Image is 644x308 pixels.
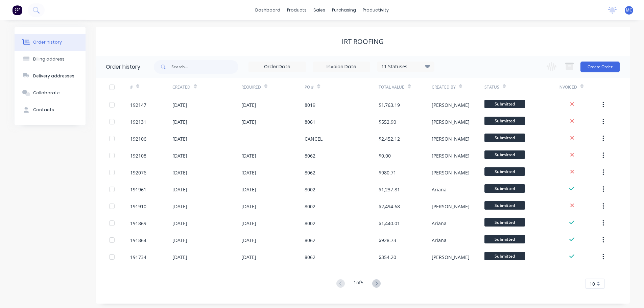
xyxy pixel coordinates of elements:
[130,101,146,109] div: 192147
[590,280,595,287] span: 10
[484,134,525,142] span: Submitted
[580,62,620,72] button: Create Order
[130,118,146,125] div: 192131
[379,186,400,193] div: $1,237.81
[379,169,396,176] div: $980.71
[305,118,315,125] div: 8061
[106,63,140,71] div: Order history
[130,152,146,159] div: 192108
[241,186,256,193] div: [DATE]
[558,78,601,96] div: Invoiced
[33,90,60,96] div: Collaborate
[432,254,470,261] div: [PERSON_NAME]
[15,101,86,118] button: Contacts
[342,38,384,46] div: IRT Roofing
[172,220,187,227] div: [DATE]
[130,84,133,90] div: #
[172,203,187,210] div: [DATE]
[379,101,400,109] div: $1,763.19
[172,78,241,96] div: Created
[310,5,329,15] div: sales
[172,237,187,244] div: [DATE]
[172,169,187,176] div: [DATE]
[432,78,484,96] div: Created By
[305,152,315,159] div: 8062
[130,203,146,210] div: 191910
[130,169,146,176] div: 192076
[359,5,392,15] div: productivity
[379,118,396,125] div: $552.90
[252,5,284,15] a: dashboard
[432,186,447,193] div: Ariana
[33,107,54,113] div: Contacts
[241,118,256,125] div: [DATE]
[241,152,256,159] div: [DATE]
[432,84,456,90] div: Created By
[484,235,525,243] span: Submitted
[558,84,577,90] div: Invoiced
[305,135,323,142] div: CANCEL
[484,218,525,227] span: Submitted
[305,203,315,210] div: 8002
[241,254,256,261] div: [DATE]
[15,34,86,51] button: Order history
[15,51,86,68] button: Billing address
[171,60,238,74] input: Search...
[172,186,187,193] div: [DATE]
[241,169,256,176] div: [DATE]
[432,118,470,125] div: [PERSON_NAME]
[172,101,187,109] div: [DATE]
[305,220,315,227] div: 8002
[484,201,525,210] span: Submitted
[379,152,391,159] div: $0.00
[432,237,447,244] div: Ariana
[379,135,400,142] div: $2,452.12
[379,254,396,261] div: $354.20
[33,56,65,62] div: Billing address
[432,220,447,227] div: Ariana
[130,220,146,227] div: 191869
[15,85,86,101] button: Collaborate
[432,169,470,176] div: [PERSON_NAME]
[241,84,261,90] div: Required
[172,135,187,142] div: [DATE]
[484,150,525,159] span: Submitted
[305,169,315,176] div: 8062
[484,84,499,90] div: Status
[484,78,558,96] div: Status
[484,184,525,193] span: Submitted
[172,118,187,125] div: [DATE]
[379,237,396,244] div: $928.73
[241,220,256,227] div: [DATE]
[379,203,400,210] div: $2,494.68
[432,152,470,159] div: [PERSON_NAME]
[249,62,306,72] input: Order Date
[432,101,470,109] div: [PERSON_NAME]
[626,7,632,13] span: MC
[241,237,256,244] div: [DATE]
[305,186,315,193] div: 8002
[354,279,363,289] div: 1 of 5
[484,167,525,176] span: Submitted
[484,100,525,108] span: Submitted
[305,237,315,244] div: 8062
[130,135,146,142] div: 192106
[329,5,359,15] div: purchasing
[305,84,314,90] div: PO #
[172,84,190,90] div: Created
[305,78,379,96] div: PO #
[130,237,146,244] div: 191864
[432,135,470,142] div: [PERSON_NAME]
[172,152,187,159] div: [DATE]
[432,203,470,210] div: [PERSON_NAME]
[305,101,315,109] div: 8019
[172,254,187,261] div: [DATE]
[305,254,315,261] div: 8062
[241,78,305,96] div: Required
[241,101,256,109] div: [DATE]
[284,5,310,15] div: products
[130,78,172,96] div: #
[484,252,525,260] span: Submitted
[33,73,74,79] div: Delivery addresses
[379,78,431,96] div: Total Value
